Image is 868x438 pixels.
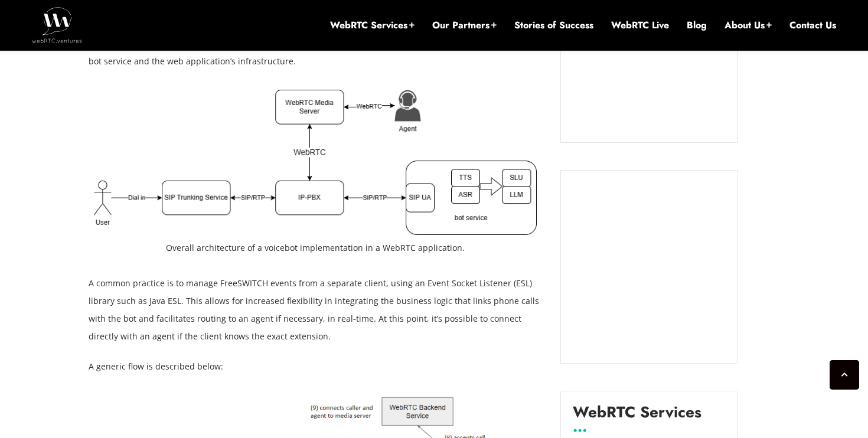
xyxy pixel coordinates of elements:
[89,274,543,345] p: A common practice is to manage FreeSWITCH events from a separate client, using an Event Socket Li...
[573,403,701,430] label: WebRTC Services
[94,90,537,235] img: Overall architecture of a voicebot implementation in a WebRTC application.
[514,19,593,32] a: Stories of Success
[89,358,543,375] p: A generic flow is described below:
[432,19,497,32] a: Our Partners
[687,19,707,32] a: Blog
[32,7,82,43] img: WebRTC.ventures
[94,239,537,257] figcaption: Overall architecture of a voicebot implementation in a WebRTC application.
[725,19,772,32] a: About Us
[611,19,669,32] a: WebRTC Live
[789,19,836,32] a: Contact Us
[573,182,725,351] iframe: Embedded CTA
[330,19,415,32] a: WebRTC Services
